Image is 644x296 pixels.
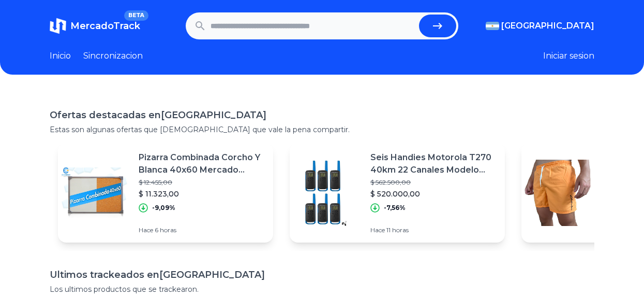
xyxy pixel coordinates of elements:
[370,178,497,187] p: $ 562.500,00
[50,50,71,62] a: Inicio
[139,189,265,199] p: $ 11.323,00
[58,143,273,243] a: Featured imagePizarra Combinada Corcho Y Blanca 40x60 Mercado Envíos$ 12.455,00$ 11.323,00-9,09%H...
[486,20,594,32] button: [GEOGRAPHIC_DATA]
[50,124,594,135] p: Estas son algunas ofertas que [DEMOGRAPHIC_DATA] que vale la pena compartir.
[50,267,594,282] h1: Ultimos trackeados en [GEOGRAPHIC_DATA]
[290,157,362,229] img: Featured image
[124,10,148,21] span: BETA
[370,189,497,199] p: $ 520.000,00
[50,18,140,34] a: MercadoTrackBETA
[139,178,265,187] p: $ 12.455,00
[501,20,594,32] span: [GEOGRAPHIC_DATA]
[58,157,130,229] img: Featured image
[543,50,594,62] button: Iniciar sesion
[290,143,505,243] a: Featured imageSeis Handies Motorola T270 40km 22 Canales Modelo Nuevo$ 562.500,00$ 520.000,00-7,5...
[370,151,497,176] p: Seis Handies Motorola T270 40km 22 Canales Modelo Nuevo
[139,226,265,234] p: Hace 6 horas
[70,20,140,32] span: MercadoTrack
[50,18,66,34] img: MercadoTrack
[486,22,499,30] img: Argentina
[139,151,265,176] p: Pizarra Combinada Corcho Y Blanca 40x60 Mercado Envíos
[152,204,175,212] p: -9,09%
[83,50,143,62] a: Sincronizacion
[50,108,594,122] h1: Ofertas destacadas en [GEOGRAPHIC_DATA]
[50,284,594,294] p: Los ultimos productos que se trackearon.
[370,226,497,234] p: Hace 11 horas
[521,157,594,229] img: Featured image
[384,204,406,212] p: -7,56%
